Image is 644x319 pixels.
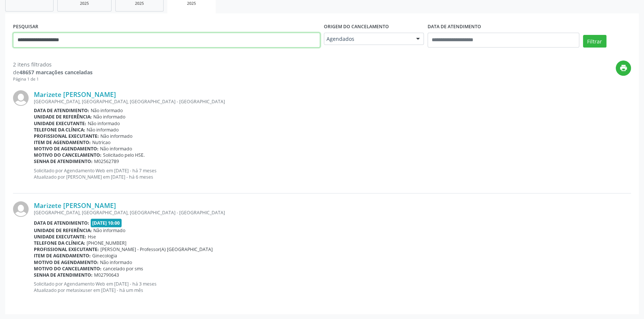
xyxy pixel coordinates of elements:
b: Unidade de referência: [34,114,92,120]
b: Motivo do cancelamento: [34,266,102,272]
b: Data de atendimento: [34,220,89,226]
a: Marizete [PERSON_NAME] [34,90,116,98]
b: Unidade de referência: [34,227,92,234]
b: Profissional executante: [34,133,99,139]
a: Marizete [PERSON_NAME] [34,201,116,209]
span: Ginecologia [92,253,117,259]
b: Telefone da clínica: [34,127,85,133]
span: [DATE] 10:00 [91,219,122,227]
span: M02562789 [94,158,119,165]
div: [GEOGRAPHIC_DATA], [GEOGRAPHIC_DATA], [GEOGRAPHIC_DATA] - [GEOGRAPHIC_DATA] [34,98,631,105]
span: Não informado [87,127,119,133]
b: Item de agendamento: [34,139,91,146]
i: print [619,64,628,72]
p: Solicitado por Agendamento Web em [DATE] - há 3 meses Atualizado por metasixuser em [DATE] - há u... [34,281,631,293]
span: Solicitado pelo HSE. [103,152,145,158]
span: Não informado [93,114,125,120]
div: Página 1 de 1 [13,76,93,82]
div: de [13,68,93,76]
b: Telefone da clínica: [34,240,85,246]
b: Motivo do cancelamento: [34,152,102,158]
span: Agendados [326,35,409,43]
button: print [616,61,631,76]
img: img [13,90,29,106]
b: Motivo de agendamento: [34,146,99,152]
span: Hse [88,234,96,240]
b: Profissional executante: [34,246,99,253]
span: [PERSON_NAME] - Professor(A) [GEOGRAPHIC_DATA] [100,246,213,253]
b: Senha de atendimento: [34,272,93,278]
span: Não informado [91,107,123,114]
strong: 48657 marcações canceladas [19,69,93,76]
b: Unidade executante: [34,234,86,240]
img: img [13,201,29,217]
div: 2025 [63,1,106,6]
b: Item de agendamento: [34,253,91,259]
label: DATA DE ATENDIMENTO [428,21,481,33]
span: Não informado [100,133,132,139]
label: Origem do cancelamento [324,21,389,33]
div: 2025 [173,1,210,6]
span: Nutricao [92,139,110,146]
span: Não informado [100,259,132,266]
span: cancelado por sms [103,266,143,272]
b: Data de atendimento: [34,107,89,114]
span: M02790643 [94,272,119,278]
span: Não informado [93,227,125,234]
span: Não informado [88,120,120,127]
button: Filtrar [583,35,606,48]
div: 2 itens filtrados [13,61,93,68]
p: Solicitado por Agendamento Web em [DATE] - há 7 meses Atualizado por [PERSON_NAME] em [DATE] - há... [34,167,631,180]
b: Unidade executante: [34,120,86,127]
label: PESQUISAR [13,21,38,33]
span: Não informado [100,146,132,152]
div: [GEOGRAPHIC_DATA], [GEOGRAPHIC_DATA], [GEOGRAPHIC_DATA] - [GEOGRAPHIC_DATA] [34,209,631,216]
b: Senha de atendimento: [34,158,93,165]
b: Motivo de agendamento: [34,259,99,266]
div: 2025 [121,1,158,6]
span: [PHONE_NUMBER] [87,240,126,246]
